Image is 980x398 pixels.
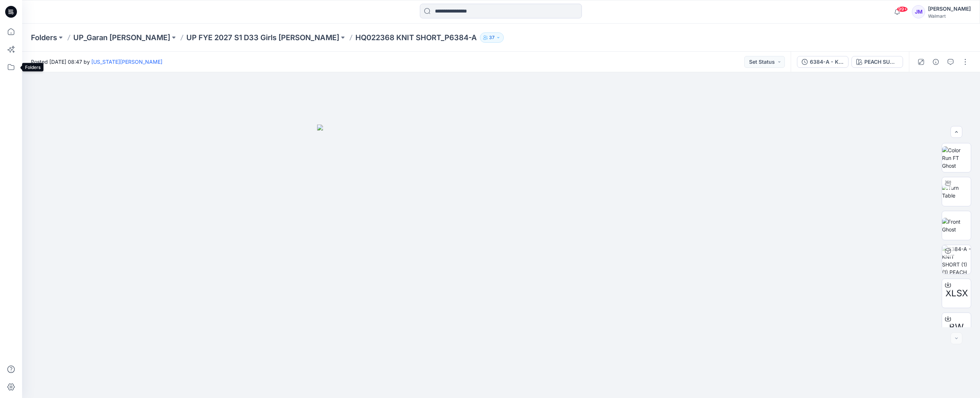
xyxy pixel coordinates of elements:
button: Details [930,56,942,68]
button: 6384-A - KNIT SHORT (1) (1) [797,56,849,68]
div: 6384-A - KNIT SHORT (1) (1) [810,58,844,66]
a: Folders [31,32,57,43]
a: UP FYE 2027 S1 D33 Girls [PERSON_NAME] [186,32,339,43]
img: Front Ghost [942,218,971,233]
div: JM [912,5,925,18]
p: HQ022368 KNIT SHORT_P6384-A [355,32,477,43]
img: Turn Table [942,184,971,199]
span: BW [949,321,964,334]
img: 6384-A - KNIT SHORT (1) (1) PEACH SUNRISE [942,245,971,274]
img: Color Run FT Ghost [942,146,971,170]
p: 37 [489,34,495,42]
button: PEACH SUNRISE [851,56,903,68]
span: 99+ [897,6,908,12]
button: 37 [480,32,504,43]
div: [PERSON_NAME] [928,4,971,13]
span: XLSX [945,287,968,300]
div: Walmart [928,13,971,19]
span: Posted [DATE] 08:47 by [31,58,162,66]
a: [US_STATE][PERSON_NAME] [91,59,162,65]
div: PEACH SUNRISE [864,58,898,66]
img: eyJhbGciOiJIUzI1NiIsImtpZCI6IjAiLCJzbHQiOiJzZXMiLCJ0eXAiOiJKV1QifQ.eyJkYXRhIjp7InR5cGUiOiJzdG9yYW... [317,125,685,398]
a: UP_Garan [PERSON_NAME] [73,32,170,43]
